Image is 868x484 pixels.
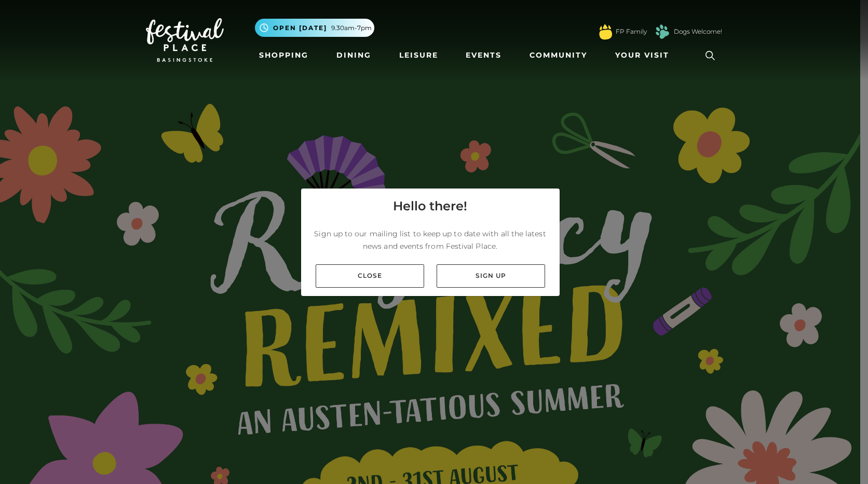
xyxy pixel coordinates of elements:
a: Dogs Welcome! [674,27,722,36]
a: Close [316,264,424,288]
span: Open [DATE] [273,23,327,33]
a: Your Visit [611,46,679,65]
a: Leisure [395,46,442,65]
a: Shopping [255,46,313,65]
span: 9.30am-7pm [331,23,372,33]
a: FP Family [616,27,647,36]
button: Open [DATE] 9.30am-7pm [255,19,374,37]
p: Sign up to our mailing list to keep up to date with all the latest news and events from Festival ... [309,227,551,252]
span: Your Visit [615,50,669,61]
h4: Hello there! [393,197,467,216]
a: Dining [332,46,375,65]
a: Sign up [437,264,545,288]
a: Events [462,46,506,65]
a: Community [525,46,591,65]
img: Festival Place Logo [146,18,224,62]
